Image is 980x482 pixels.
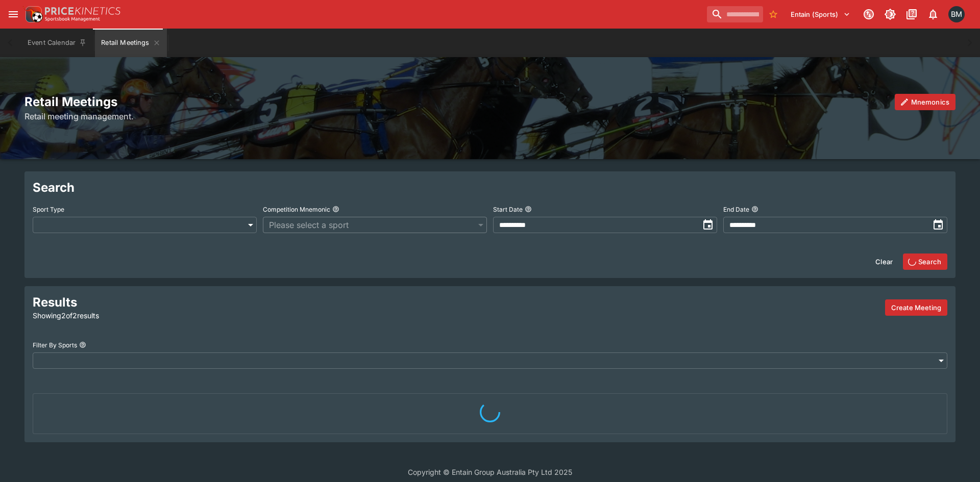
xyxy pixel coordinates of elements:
button: Filter By Sports [79,341,86,348]
p: Competition Mnemonic [263,205,330,214]
button: toggle date time picker [929,216,947,234]
p: Sport Type [33,205,64,214]
button: Event Calendar [21,29,93,57]
span: Please select a sport [269,219,471,231]
p: Showing 2 of 2 results [33,310,327,321]
h2: Retail Meetings [24,94,955,110]
button: Documentation [902,5,921,23]
h2: Results [33,294,327,310]
button: Connected to PK [860,5,878,23]
button: Competition Mnemonic [332,206,339,213]
img: PriceKinetics [45,7,120,15]
p: End Date [723,205,749,214]
h2: Search [33,180,947,195]
h6: Retail meeting management. [24,110,955,122]
button: Search [903,253,947,270]
p: Start Date [493,205,523,214]
button: Retail Meetings [95,29,166,57]
img: Sportsbook Management [45,17,100,21]
button: Mnemonics [895,94,955,110]
button: Create a new meeting by adding events [885,299,947,316]
button: End Date [751,206,758,213]
button: Notifications [924,5,942,23]
button: No Bookmarks [765,6,781,22]
button: Start Date [525,206,532,213]
button: Toggle light/dark mode [881,5,899,23]
button: Select Tenant [785,6,856,22]
input: search [707,6,763,22]
button: open drawer [4,5,22,23]
button: toggle date time picker [699,216,717,234]
p: Filter By Sports [33,341,77,349]
button: Clear [869,253,899,270]
button: Byron Monk [945,3,968,26]
img: PriceKinetics Logo [22,4,43,24]
div: Byron Monk [948,6,965,22]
